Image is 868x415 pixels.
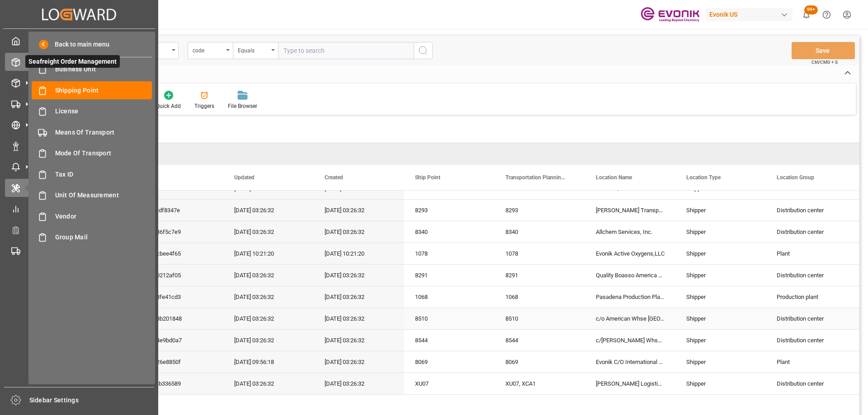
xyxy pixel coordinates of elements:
div: Production plant [766,286,856,308]
span: Seafreight Order Management [25,55,120,68]
a: Vendor [32,207,152,225]
span: Unit Of Measurement [55,191,152,200]
div: XU07 [404,373,495,394]
div: [DATE] 03:26:32 [314,373,404,394]
div: c/o American Whse [GEOGRAPHIC_DATA] [585,308,675,329]
a: Transport Planning [5,242,153,260]
div: [PERSON_NAME] Logistics [GEOGRAPHIC_DATA] [585,373,675,394]
img: Evonik-brand-mark-Deep-Purple-RGB.jpeg_1700498283.jpeg [641,7,699,23]
div: [DATE] 03:26:32 [223,373,314,394]
div: Plant [766,351,856,373]
div: Distribution center [766,265,856,286]
div: [DATE] 03:26:32 [314,308,404,329]
div: Evonik C/O International Distribution Corp [585,351,675,373]
div: a53c4e9bd0a7 [133,330,223,351]
div: [DATE] 09:56:18 [223,351,314,373]
span: Location Type [686,174,721,181]
button: open menu [233,42,278,59]
a: License [32,103,152,120]
div: 5b2086f5c7e9 [133,221,223,242]
div: Shipper [675,200,766,221]
span: Means Of Transport [55,128,152,137]
a: My Cockpit [5,32,153,50]
div: 8544 [495,330,585,351]
div: 8291 [404,265,495,286]
div: 494f3df8347e [133,200,223,221]
span: Created [325,174,343,181]
div: Quality Boasso America Whse [585,265,675,286]
div: File Browser [228,102,257,110]
button: show 100 new notifications [796,5,816,25]
div: [DATE] 03:26:32 [223,330,314,351]
div: [DATE] 03:26:32 [223,308,314,329]
div: 8510 [495,308,585,329]
span: Vendor [55,212,152,221]
div: 8069 [495,351,585,373]
div: [DATE] 10:21:20 [314,243,404,264]
div: Shipper [675,221,766,242]
span: Tax ID [55,170,152,179]
button: search button [414,42,433,59]
div: 8069 [404,351,495,373]
span: Location Group [777,174,814,181]
div: [DATE] 03:26:32 [314,330,404,351]
div: [DATE] 03:26:32 [314,221,404,242]
a: Means Of Transport [32,123,152,141]
span: Mode Of Transport [55,149,152,158]
input: Type to search [278,42,414,59]
div: Quick Add [156,102,181,110]
a: Mode Of Transport [32,145,152,162]
a: My Reports [5,200,153,218]
div: code [193,44,223,55]
div: 1078 [404,243,495,264]
div: 8340 [404,221,495,242]
div: 76440212af05 [133,265,223,286]
div: Shipper [675,308,766,329]
div: Allchem Services, Inc. [585,221,675,242]
div: Evonik US [706,8,793,21]
div: b30026e8850f [133,351,223,373]
div: [DATE] 03:26:32 [314,286,404,308]
div: 8291 [495,265,585,286]
div: [DATE] 03:26:32 [223,200,314,221]
a: Business Unit [32,61,152,78]
div: 8510 [404,308,495,329]
div: Evonik Active Oxygens,LLC [585,243,675,264]
div: 97bb8fe41cd3 [133,286,223,308]
a: Non Conformance [5,137,153,154]
div: 7162cbee4f65 [133,243,223,264]
a: Transport Planner [5,221,153,238]
span: Shipping Point [55,86,152,95]
div: [DATE] 03:26:32 [223,265,314,286]
span: Business Unit [55,65,152,74]
div: 8340 [495,221,585,242]
button: Save [792,42,855,59]
div: 1068 [495,286,585,308]
span: Ship Point [415,174,440,181]
div: Distribution center [766,221,856,242]
div: Distribution center [766,373,856,394]
span: Group Mail [55,233,152,242]
button: Evonik US [706,6,796,23]
a: Unit Of Measurement [32,187,152,204]
span: License [55,107,152,116]
div: [PERSON_NAME] Transporters Inc [585,200,675,221]
span: Back to main menu [48,40,109,49]
div: c/[PERSON_NAME] Whse [GEOGRAPHIC_DATA] [GEOGRAPHIC_DATA] [585,330,675,351]
div: Triggers [194,102,214,110]
div: Pasadena Production Plant [585,286,675,308]
div: [DATE] 03:26:32 [223,221,314,242]
div: Equals [238,44,269,55]
span: Updated [234,174,255,181]
a: Group Mail [32,228,152,246]
div: Distribution center [766,200,856,221]
div: [DATE] 03:26:32 [314,200,404,221]
div: a2c68b201848 [133,308,223,329]
div: fce98b336589 [133,373,223,394]
div: Shipper [675,330,766,351]
div: Shipper [675,286,766,308]
div: Shipper [675,373,766,394]
div: [DATE] 10:21:20 [223,243,314,264]
span: Sidebar Settings [29,396,155,405]
div: 1068 [404,286,495,308]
